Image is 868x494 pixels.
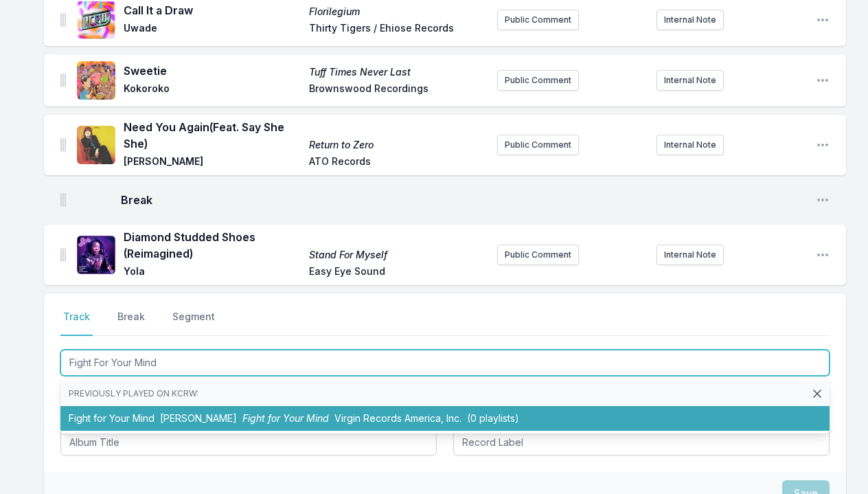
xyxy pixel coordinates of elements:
button: Internal Note [656,70,724,91]
span: Stand For Myself [309,248,486,262]
button: Open playlist item options [816,248,830,262]
span: Virgin Records America, Inc. [334,412,461,424]
button: Public Comment [497,70,579,91]
input: Track Title [60,350,830,376]
span: Break [121,192,805,208]
li: Previously played on KCRW: [60,381,830,406]
span: Need You Again (Feat. Say She She) [124,119,301,152]
img: Tuff Times Never Last [77,61,115,100]
span: Tuff Times Never Last [309,65,486,79]
button: Open playlist item options [816,74,830,87]
span: Fight for Your Mind [242,412,329,424]
span: [PERSON_NAME] [160,412,237,424]
span: (0 playlists) [467,412,519,424]
span: ATO Records [309,155,486,171]
img: Stand For Myself [77,236,115,274]
li: Fight for Your Mind [60,406,830,431]
span: Brownswood Recordings [309,82,486,98]
button: Track [60,310,93,336]
img: Drag Handle [60,193,66,207]
span: Diamond Studded Shoes (Reimagined) [124,229,301,262]
span: Yola [124,265,301,281]
img: Drag Handle [60,138,66,152]
span: Thirty Tigers / Ehiose Records [309,21,486,38]
button: Internal Note [656,245,724,265]
span: Easy Eye Sound [309,265,486,281]
button: Open playlist item options [816,138,830,152]
img: Drag Handle [60,248,66,262]
span: Uwade [124,21,301,38]
button: Break [115,310,148,336]
button: Internal Note [656,10,724,30]
span: Call It a Draw [124,2,301,19]
img: Drag Handle [60,13,66,27]
span: Florilegium [309,5,486,19]
span: [PERSON_NAME] [124,155,301,171]
img: Drag Handle [60,74,66,87]
button: Open playlist item options [816,13,830,27]
input: Album Title [60,429,437,456]
button: Public Comment [497,135,579,155]
span: Sweetie [124,63,301,79]
button: Public Comment [497,10,579,30]
input: Record Label [453,429,830,456]
button: Public Comment [497,245,579,265]
img: Return to Zero [77,126,115,164]
button: Internal Note [656,135,724,155]
span: Return to Zero [309,138,486,152]
img: Florilegium [77,1,115,39]
button: Segment [170,310,218,336]
button: Open playlist item options [816,193,830,207]
span: Kokoroko [124,82,301,98]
